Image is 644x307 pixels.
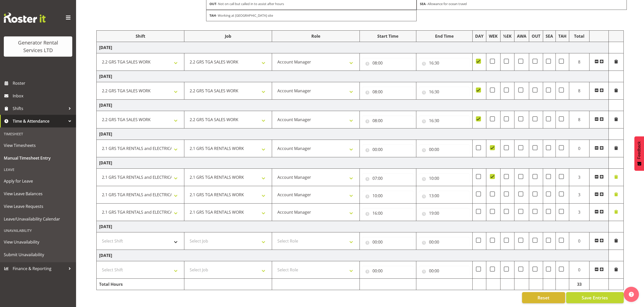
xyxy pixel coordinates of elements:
input: Click to select... [419,173,470,183]
input: Click to select... [419,208,470,218]
a: View Unavailability [1,236,75,248]
div: Generator Rental Services LTD [9,39,67,54]
a: Submit Unavailability [1,248,75,261]
span: Submit Unavailability [4,251,72,258]
td: 33 [569,278,589,290]
span: View Leave Balances [4,190,72,198]
div: Timesheet [1,129,75,139]
span: Roster [13,79,74,87]
a: View Timesheets [1,139,75,152]
button: Reset [522,292,565,303]
strong: OUT [209,2,216,6]
span: View Leave Requests [4,203,72,210]
td: 8 [569,82,589,99]
input: Click to select... [362,266,414,276]
td: 8 [569,53,589,71]
div: Shift [99,33,182,39]
input: Click to select... [362,191,414,201]
td: 0 [569,232,589,250]
span: Reset [538,294,549,301]
a: View Leave Requests [1,200,75,213]
div: OUT [532,33,540,39]
div: Start Time [362,33,414,39]
div: End Time [419,33,470,39]
img: help-xxl-2.png [629,292,634,297]
span: View Unavailability [4,238,72,246]
td: Total Hours [97,278,184,290]
td: [DATE] [97,221,609,232]
input: Click to select... [419,266,470,276]
span: Shifts [13,105,66,112]
div: - Working at [GEOGRAPHIC_DATA] site [206,10,416,21]
td: 3 [569,168,589,186]
a: Manual Timesheet Entry [1,152,75,164]
td: [DATE] [97,128,609,140]
div: ½EK [503,33,512,39]
div: Total [572,33,587,39]
span: View Timesheets [4,142,72,149]
strong: SEA [420,2,426,6]
td: [DATE] [97,99,609,111]
input: Click to select... [362,144,414,155]
td: 0 [569,140,589,157]
span: Apply for Leave [4,177,72,185]
span: Time & Attendance [13,117,66,125]
input: Click to select... [419,116,470,126]
a: Leave/Unavailability Calendar [1,213,75,225]
input: Click to select... [362,173,414,183]
td: [DATE] [97,42,609,53]
div: DAY [475,33,484,39]
td: 3 [569,186,589,203]
input: Click to select... [362,237,414,247]
button: Save Entries [566,292,624,303]
div: TAH [558,33,566,39]
input: Click to select... [419,191,470,201]
span: Leave/Unavailability Calendar [4,215,72,223]
td: 8 [569,111,589,128]
span: Save Entries [582,294,608,301]
input: Click to select... [419,144,470,155]
div: AWA [517,33,526,39]
div: Job [187,33,269,39]
td: [DATE] [97,157,609,168]
input: Click to select... [419,237,470,247]
div: WEK [489,33,498,39]
input: Click to select... [362,116,414,126]
div: Role [275,33,357,39]
div: Leave [1,164,75,175]
span: Manual Timesheet Entry [4,154,72,162]
input: Click to select... [362,58,414,68]
td: 3 [569,203,589,221]
span: Feedback [637,141,641,159]
td: 0 [569,261,589,278]
strong: TAH [209,13,216,18]
input: Click to select... [419,58,470,68]
a: View Leave Balances [1,187,75,200]
img: Rosterit website logo [4,13,46,23]
a: Apply for Leave [1,175,75,187]
div: Unavailability [1,225,75,236]
input: Click to select... [362,87,414,97]
div: SEA [546,33,553,39]
td: [DATE] [97,71,609,82]
input: Click to select... [419,87,470,97]
span: Inbox [13,92,74,100]
input: Click to select... [362,208,414,218]
td: [DATE] [97,250,609,261]
button: Feedback - Show survey [634,136,644,171]
span: Finance & Reporting [13,265,66,272]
